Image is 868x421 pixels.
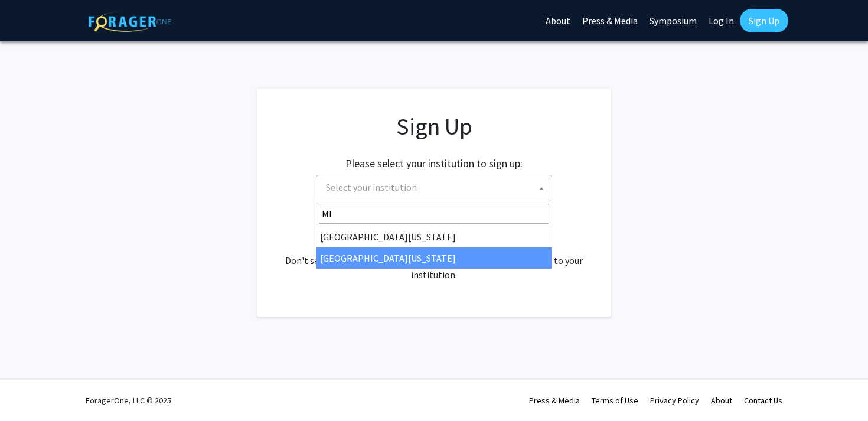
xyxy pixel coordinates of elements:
[592,395,638,406] a: Terms of Use
[316,175,552,201] span: Select your institution
[321,175,552,200] span: Select your institution
[345,157,523,170] h2: Please select your institution to sign up:
[9,368,50,412] iframe: Chat
[316,226,552,247] li: [GEOGRAPHIC_DATA][US_STATE]
[280,112,588,141] h1: Sign Up
[711,395,732,406] a: About
[86,380,171,421] div: ForagerOne, LLC © 2025
[529,395,580,406] a: Press & Media
[650,395,699,406] a: Privacy Policy
[319,204,549,224] input: Search
[740,9,788,32] a: Sign Up
[316,247,552,269] li: [GEOGRAPHIC_DATA][US_STATE]
[744,395,782,406] a: Contact Us
[280,225,588,282] div: Already have an account? . Don't see your institution? about bringing ForagerOne to your institut...
[326,181,417,193] span: Select your institution
[89,11,171,32] img: ForagerOne Logo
